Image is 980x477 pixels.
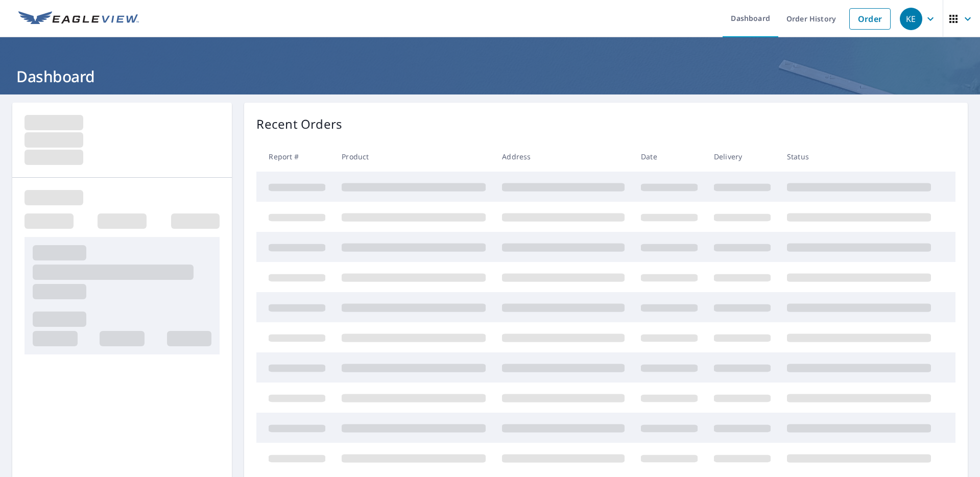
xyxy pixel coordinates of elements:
img: EV Logo [18,11,139,27]
th: Status [779,141,939,172]
a: Order [849,8,891,30]
h1: Dashboard [12,66,968,87]
p: Recent Orders [256,115,342,133]
th: Delivery [706,141,779,172]
th: Date [633,141,706,172]
div: KE [900,8,922,30]
th: Address [494,141,633,172]
th: Report # [256,141,333,172]
th: Product [333,141,494,172]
